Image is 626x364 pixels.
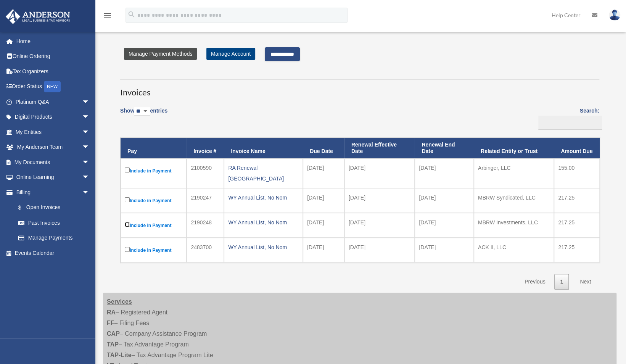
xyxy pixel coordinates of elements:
[5,170,101,185] a: Online Learningarrow_drop_down
[474,213,554,238] td: MBRW Investments, LLC
[344,213,415,238] td: [DATE]
[554,213,600,238] td: 217.25
[44,81,61,92] div: NEW
[82,140,97,155] span: arrow_drop_down
[519,274,551,290] a: Previous
[474,188,554,213] td: MBRW Syndicated, LLC
[103,13,112,20] a: menu
[82,94,97,110] span: arrow_drop_down
[11,215,97,230] a: Past Invoices
[107,309,116,316] strong: RA
[5,94,101,110] a: Platinum Q&Aarrow_drop_down
[5,110,101,125] a: Digital Productsarrow_drop_down
[23,203,26,213] span: $
[415,188,474,213] td: [DATE]
[125,166,182,176] label: Include in Payment
[5,185,97,200] a: Billingarrow_drop_down
[344,188,415,213] td: [DATE]
[5,124,101,140] a: My Entitiesarrow_drop_down
[11,200,93,216] a: $Open Invoices
[120,106,167,124] label: Show entries
[82,124,97,140] span: arrow_drop_down
[82,170,97,185] span: arrow_drop_down
[107,330,120,337] strong: CAP
[415,138,474,158] th: Renewal End Date: activate to sort column ascending
[5,34,101,49] a: Home
[124,48,197,60] a: Manage Payment Methods
[224,138,303,158] th: Invoice Name: activate to sort column ascending
[303,158,344,188] td: [DATE]
[125,247,130,252] input: Include in Payment
[228,242,299,253] div: WY Annual List, No Nom
[107,320,114,326] strong: FF
[125,196,182,205] label: Include in Payment
[82,185,97,200] span: arrow_drop_down
[303,188,344,213] td: [DATE]
[344,158,415,188] td: [DATE]
[303,213,344,238] td: [DATE]
[574,274,597,290] a: Next
[228,217,299,228] div: WY Annual List, No Nom
[187,213,224,238] td: 2190248
[474,158,554,188] td: Arbinger, LLC
[303,138,344,158] th: Due Date: activate to sort column ascending
[228,163,299,184] div: RA Renewal [GEOGRAPHIC_DATA]
[536,106,599,130] label: Search:
[303,238,344,263] td: [DATE]
[120,79,599,98] h3: Invoices
[125,222,130,227] input: Include in Payment
[5,155,101,170] a: My Documentsarrow_drop_down
[103,11,112,20] i: menu
[125,197,130,202] input: Include in Payment
[344,138,415,158] th: Renewal Effective Date: activate to sort column ascending
[187,188,224,213] td: 2190247
[107,352,132,358] strong: TAP-Lite
[415,238,474,263] td: [DATE]
[127,10,136,19] i: search
[11,230,97,246] a: Manage Payments
[5,245,101,261] a: Events Calendar
[415,158,474,188] td: [DATE]
[187,158,224,188] td: 2100590
[538,116,602,130] input: Search:
[554,238,600,263] td: 217.25
[107,298,132,305] strong: Services
[187,138,224,158] th: Invoice #: activate to sort column ascending
[228,192,299,203] div: WY Annual List, No Nom
[609,10,620,21] img: User Pic
[474,238,554,263] td: ACK II, LLC
[187,238,224,263] td: 2483700
[554,158,600,188] td: 155.00
[125,221,182,230] label: Include in Payment
[415,213,474,238] td: [DATE]
[82,110,97,125] span: arrow_drop_down
[554,274,569,290] a: 1
[5,140,101,155] a: My Anderson Teamarrow_drop_down
[134,107,150,116] select: Showentries
[121,138,187,158] th: Pay: activate to sort column descending
[82,155,97,170] span: arrow_drop_down
[5,79,101,95] a: Order StatusNEW
[554,188,600,213] td: 217.25
[125,168,130,172] input: Include in Payment
[344,238,415,263] td: [DATE]
[206,48,255,60] a: Manage Account
[125,245,182,255] label: Include in Payment
[3,9,72,24] img: Anderson Advisors Platinum Portal
[5,64,101,79] a: Tax Organizers
[554,138,600,158] th: Amount Due: activate to sort column ascending
[474,138,554,158] th: Related Entity or Trust: activate to sort column ascending
[5,49,101,64] a: Online Ordering
[107,341,119,348] strong: TAP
